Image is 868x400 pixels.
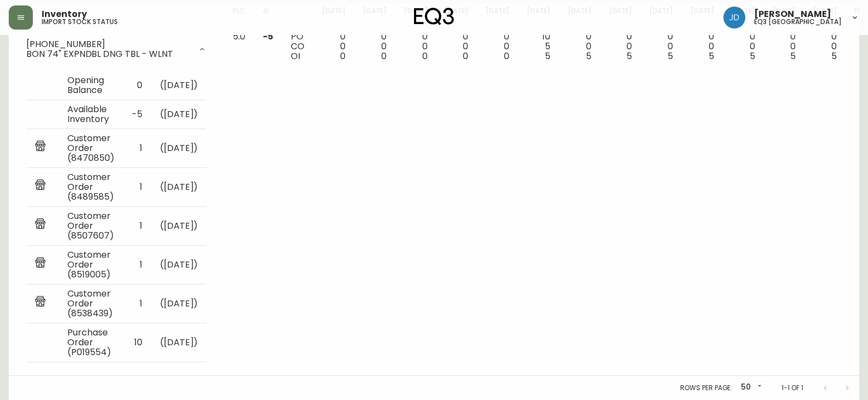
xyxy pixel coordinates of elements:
[123,323,151,362] td: 10
[59,100,123,129] td: Available Inventory
[18,32,215,67] div: [PHONE_NUMBER]BON 74" EXPNDBL DNG TBL - WLNT
[26,49,191,59] div: BON 74" EXPNDBL DNG TBL - WLNT
[59,245,123,284] td: Customer Order (8519005)
[723,7,745,28] img: 7c567ac048721f22e158fd313f7f0981
[626,50,632,62] span: 5
[340,50,346,62] span: 0
[504,50,509,62] span: 0
[781,383,803,393] p: 1-1 of 1
[59,284,123,323] td: Customer Order (8538439)
[790,50,796,62] span: 5
[363,32,387,61] div: 0 0
[463,50,468,62] span: 0
[737,379,764,397] div: 50
[445,32,468,61] div: 0 0
[414,8,455,25] img: logo
[813,32,837,61] div: 0 0
[35,218,45,231] img: retail_report.svg
[750,50,755,62] span: 5
[151,206,207,245] td: ( [DATE] )
[123,100,151,129] td: -5
[26,39,191,49] div: [PHONE_NUMBER]
[486,32,509,61] div: 0 0
[263,30,273,43] span: -5
[709,50,714,62] span: 5
[123,129,151,167] td: 1
[59,129,123,167] td: Customer Order (8470850)
[291,50,300,62] span: OI
[35,296,45,309] img: retail_report.svg
[59,206,123,245] td: Customer Order (8507607)
[151,284,207,323] td: ( [DATE] )
[151,100,207,129] td: ( [DATE] )
[59,323,123,362] td: Purchase Order (P019554)
[404,32,428,61] div: 0 0
[151,129,207,167] td: ( [DATE] )
[732,32,755,61] div: 0 0
[35,179,45,193] img: retail_report.svg
[568,32,591,61] div: 0 0
[59,71,123,100] td: Opening Balance
[691,32,714,61] div: 0 0
[151,71,207,100] td: ( [DATE] )
[322,32,346,61] div: 0 0
[545,50,550,62] span: 5
[42,19,118,25] h5: import stock status
[422,50,428,62] span: 0
[35,257,45,270] img: retail_report.svg
[42,10,87,19] span: Inventory
[35,141,45,154] img: retail_report.svg
[831,50,837,62] span: 5
[151,245,207,284] td: ( [DATE] )
[59,167,123,206] td: Customer Order (8489585)
[609,32,633,61] div: 0 0
[123,71,151,100] td: 0
[649,32,673,61] div: 0 0
[123,245,151,284] td: 1
[586,50,591,62] span: 5
[123,206,151,245] td: 1
[527,32,550,61] div: 10 5
[291,32,304,61] div: PO CO
[224,27,254,376] td: 5.0
[773,32,796,61] div: 0 0
[151,167,207,206] td: ( [DATE] )
[123,167,151,206] td: 1
[381,50,387,62] span: 0
[151,323,207,362] td: ( [DATE] )
[668,50,673,62] span: 5
[680,383,732,393] p: Rows per page:
[754,19,842,25] h5: eq3 [GEOGRAPHIC_DATA]
[754,10,831,19] span: [PERSON_NAME]
[123,284,151,323] td: 1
